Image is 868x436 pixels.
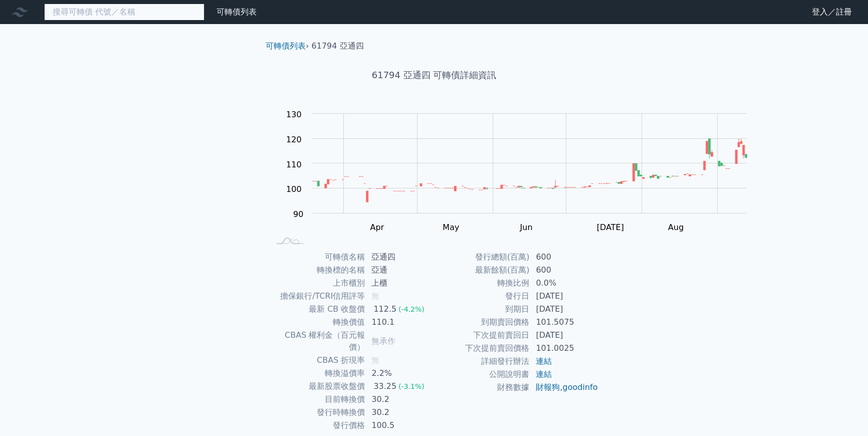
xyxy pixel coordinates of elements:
div: 33.25 [371,380,398,392]
td: 到期日 [434,303,530,316]
td: 到期賣回價格 [434,316,530,329]
tspan: 130 [286,110,302,119]
td: CBAS 權利金（百元報價） [270,329,365,354]
td: 600 [530,251,598,264]
span: 無 [371,291,379,301]
tspan: Aug [668,223,684,232]
td: 100.5 [365,419,434,432]
td: 下次提前賣回價格 [434,342,530,355]
td: 上櫃 [365,277,434,290]
td: 110.1 [365,316,434,329]
td: 公開說明書 [434,368,530,381]
td: 發行總額(百萬) [434,251,530,264]
td: 可轉債名稱 [270,251,365,264]
a: 可轉債列表 [266,41,306,51]
a: 財報狗 [536,382,560,392]
td: 發行日 [434,290,530,303]
a: 可轉債列表 [216,7,257,17]
td: 最新 CB 收盤價 [270,303,365,316]
li: › [266,40,309,52]
td: [DATE] [530,329,598,342]
td: [DATE] [530,290,598,303]
span: (-3.1%) [398,382,424,390]
span: (-4.2%) [398,305,424,313]
td: 轉換溢價率 [270,367,365,380]
td: 上市櫃別 [270,277,365,290]
a: goodinfo [562,382,597,392]
td: 最新餘額(百萬) [434,264,530,277]
tspan: 90 [293,209,303,219]
tspan: 110 [286,160,302,169]
span: 無 [371,355,379,365]
td: 財務數據 [434,381,530,394]
a: 登入／註冊 [804,4,860,20]
tspan: Apr [370,223,384,232]
td: 30.2 [365,393,434,406]
span: 無承作 [371,336,395,346]
h1: 61794 亞通四 可轉債詳細資訊 [258,68,610,82]
td: 2.2% [365,367,434,380]
td: 發行價格 [270,419,365,432]
td: 亞通四 [365,251,434,264]
td: 擔保銀行/TCRI信用評等 [270,290,365,303]
td: 目前轉換價 [270,393,365,406]
td: 下次提前賣回日 [434,329,530,342]
tspan: Jun [519,223,532,232]
g: Chart [281,110,762,254]
td: 101.0025 [530,342,598,355]
td: 0.0% [530,277,598,290]
input: 搜尋可轉債 代號／名稱 [44,4,204,21]
a: 連結 [536,369,552,379]
td: 600 [530,264,598,277]
tspan: May [443,223,459,232]
tspan: 120 [286,135,302,144]
div: 112.5 [371,303,398,315]
td: , [530,381,598,394]
tspan: 100 [286,184,302,194]
td: 最新股票收盤價 [270,380,365,393]
td: 30.2 [365,406,434,419]
td: 亞通 [365,264,434,277]
td: 發行時轉換價 [270,406,365,419]
tspan: [DATE] [597,223,624,232]
td: 轉換標的名稱 [270,264,365,277]
td: 轉換比例 [434,277,530,290]
td: CBAS 折現率 [270,354,365,367]
li: 61794 亞通四 [312,40,364,52]
a: 連結 [536,356,552,366]
td: 101.5075 [530,316,598,329]
td: [DATE] [530,303,598,316]
td: 詳細發行辦法 [434,355,530,368]
td: 轉換價值 [270,316,365,329]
